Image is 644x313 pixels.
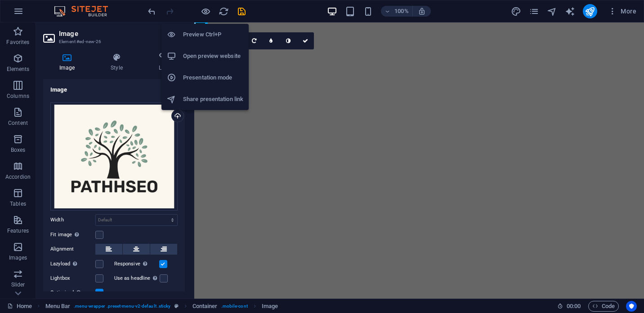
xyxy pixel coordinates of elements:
span: Click to select. Double-click to edit [45,301,71,312]
a: Confirm ( ⌘ ⏎ ) [297,32,314,49]
h6: Open preview website [183,51,243,62]
p: Favorites [6,39,29,46]
a: Click to cancel selection. Double-click to open Pages [7,301,32,312]
span: Click to select. Double-click to edit [262,301,278,312]
button: Code [588,301,619,312]
button: design [511,6,522,17]
i: On resize automatically adjust zoom level to fit chosen device. [418,7,426,15]
button: text_generator [565,6,576,17]
label: Lightbox [50,273,95,284]
h4: Link [143,53,185,72]
h6: Session time [557,301,581,312]
h2: Image [59,30,185,38]
button: More [604,4,640,18]
h6: Presentation mode [183,72,243,83]
i: Design (Ctrl+Alt+Y) [511,6,521,17]
i: AI Writer [565,6,575,17]
h4: Style [94,53,142,72]
p: Boxes [11,146,26,154]
h4: Image [43,53,94,72]
button: reload [218,6,229,17]
button: undo [146,6,157,17]
a: Blur [263,32,280,49]
p: Tables [10,200,26,207]
label: Alignment [50,244,95,255]
i: Pages (Ctrl+Alt+S) [529,6,539,17]
h4: Image [43,79,185,95]
label: Lazyload [50,259,95,269]
div: logo-png-EkJT4MCso24wokqzutI8Mg.png [50,102,178,211]
button: pages [529,6,540,17]
i: Undo: Change image (Ctrl+Z) [147,6,157,17]
h6: Preview Ctrl+P [183,29,243,40]
button: publish [583,4,597,18]
label: Use as headline [114,273,160,284]
button: save [236,6,247,17]
label: Responsive [114,259,159,269]
button: 100% [381,6,413,17]
a: Greyscale [280,32,297,49]
button: Usercentrics [626,301,637,312]
h6: Share presentation link [183,94,243,105]
span: Code [592,301,615,312]
p: Content [8,119,28,127]
span: Click to select. Double-click to edit [192,301,218,312]
button: navigator [547,6,558,17]
i: Save (Ctrl+S) [237,6,247,17]
img: Editor Logo [52,6,119,17]
span: . menu-wrapper .preset-menu-v2-default .sticky [74,301,170,312]
label: Width [50,217,95,222]
p: Images [9,254,27,261]
label: Fit image [50,229,95,240]
i: Reload page [219,6,229,17]
h6: 100% [394,6,409,17]
i: Navigator [547,6,557,17]
p: Slider [11,281,25,288]
p: Features [7,227,29,234]
i: This element is a customizable preset [174,304,179,309]
a: Rotate right 90° [246,32,263,49]
label: Optimized [50,287,95,298]
i: Publish [585,6,595,17]
p: Accordion [5,173,31,181]
span: : [573,303,574,309]
nav: breadcrumb [45,301,278,312]
span: . mobile-cont [221,301,248,312]
p: Columns [7,93,29,100]
p: Elements [7,66,30,73]
span: More [608,7,636,16]
h3: Element #ed-new-26 [59,38,167,46]
span: 00 00 [567,301,581,312]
